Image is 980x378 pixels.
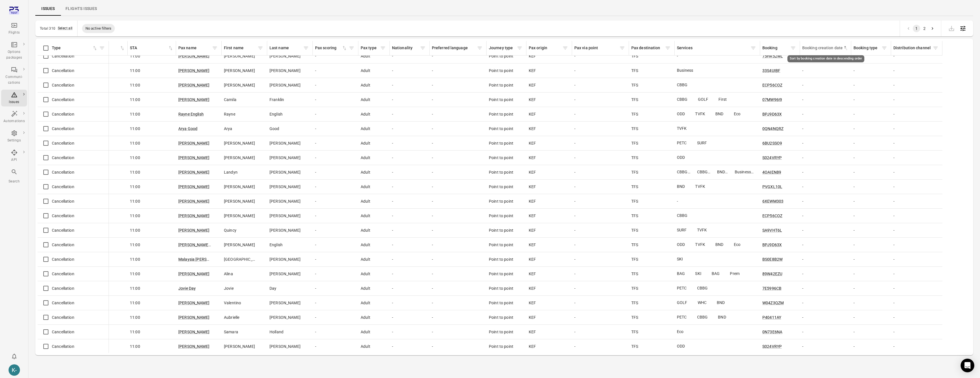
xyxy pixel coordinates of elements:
div: - [893,53,940,59]
a: [PERSON_NAME] [178,330,209,334]
div: Open Intercom Messenger [961,359,974,372]
a: 4OAIEN89 [762,170,781,174]
a: Communi-cations [1,65,27,87]
div: First name [224,45,256,51]
span: Cancellation [52,140,74,146]
a: [PERSON_NAME] [178,141,209,145]
button: Filter by pax preferred language [475,44,484,52]
span: Camila [224,97,236,102]
span: KEF [529,97,536,102]
span: [PERSON_NAME] [269,68,301,73]
div: - [315,111,356,117]
div: - [802,169,849,175]
div: - [802,155,849,161]
span: Type [52,45,98,51]
div: - [315,155,356,161]
button: Filter by pax via points [618,44,626,52]
button: Notifications [9,351,20,362]
a: 75HR52WL [762,54,783,58]
a: 89W42EZU [762,272,782,276]
button: Filter by pax services [749,44,758,52]
div: Issues [3,99,25,105]
a: [PERSON_NAME] [178,68,209,73]
a: API [1,147,27,165]
span: Cancellation [52,53,74,59]
div: - [392,68,427,73]
div: Services [677,45,749,51]
span: TFS [631,169,638,175]
div: - [432,53,484,59]
span: KEF [529,68,536,73]
span: First [718,96,735,102]
span: CBBG [677,96,696,102]
span: BND [677,184,693,190]
a: [PERSON_NAME] [178,97,209,102]
a: SA9VHT6L [762,228,782,233]
div: Pax scoring [315,45,342,51]
span: STA [130,45,173,51]
span: Adult [361,155,370,161]
span: TVFK [695,184,713,190]
span: KEF [529,140,536,146]
span: 11:00 [130,111,140,117]
span: TFS [631,97,638,102]
div: - [854,111,889,117]
span: TFS [631,53,638,59]
span: Point to point [489,140,513,146]
span: Adult [361,184,370,190]
span: 11:00 [130,169,140,175]
span: ODD [677,155,693,161]
button: Filter by pax first name [256,44,265,52]
span: Cancellation [52,68,74,73]
div: API [3,157,25,163]
span: [PERSON_NAME] [224,68,255,73]
span: Adult [361,97,370,102]
button: Filter by type [98,44,106,52]
span: KEF [529,184,536,190]
div: Journey type [489,45,515,51]
span: Good [269,126,279,132]
span: TFS [631,82,638,88]
div: - [315,68,356,73]
div: - [802,140,849,146]
span: 11:00 [130,68,140,73]
div: - [574,140,627,146]
div: Sort by type in ascending order [52,45,98,51]
span: KEF [529,53,536,59]
div: - [574,68,627,73]
div: - [802,68,849,73]
button: Filter by pax booking type [880,44,889,52]
a: 0QN4NQRZ [762,126,783,131]
div: Booking type [854,45,880,51]
div: - [854,97,889,102]
a: [PERSON_NAME] [178,213,209,218]
a: [PERSON_NAME] [178,54,209,58]
div: - [893,111,940,117]
div: - [392,126,427,132]
span: [PERSON_NAME] [224,53,255,59]
a: [PERSON_NAME] English [178,243,223,247]
div: Pax name [178,45,211,51]
div: - [802,97,849,102]
span: Adult [361,126,370,132]
span: TFS [631,155,638,161]
span: 11:00 [130,184,140,190]
span: Cancellation [52,111,74,117]
button: Filter by booking [789,44,797,52]
div: - [315,53,356,59]
span: GOLF [698,96,716,102]
span: Business [677,67,701,73]
span: Pax scoring [315,45,347,51]
span: Point to point [489,169,513,175]
div: - [574,82,627,88]
div: - [432,68,484,73]
div: - [392,53,427,59]
div: - [392,111,427,117]
span: CBBG [697,169,715,175]
span: Filter by pax journey type [515,44,524,52]
span: [PERSON_NAME] [269,184,301,190]
div: Automations [3,118,25,124]
a: Issues [35,2,61,16]
span: No active filters [82,26,115,31]
button: Filter by pax destination [663,44,672,52]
